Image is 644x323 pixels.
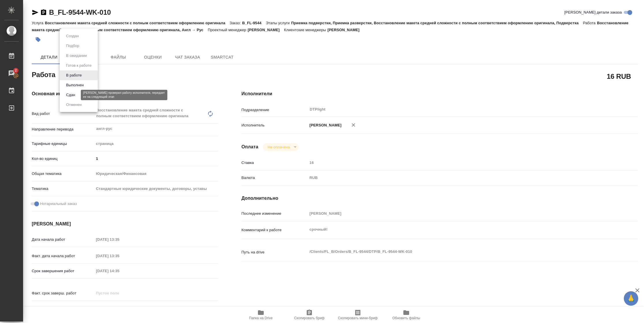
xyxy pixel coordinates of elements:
button: Отменен [64,102,83,108]
button: В работе [64,72,83,79]
button: Выполнен [64,82,85,88]
button: Сдан [64,92,77,98]
button: Готов к работе [64,62,93,69]
button: Подбор [64,43,81,49]
button: В ожидании [64,53,89,59]
button: Создан [64,33,80,39]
